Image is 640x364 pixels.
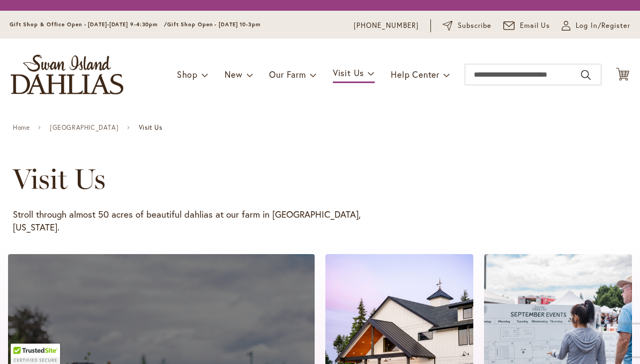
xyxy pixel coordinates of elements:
[13,163,596,195] h1: Visit Us
[354,20,419,31] a: [PHONE_NUMBER]
[13,208,361,234] p: Stroll through almost 50 acres of beautiful dahlias at our farm in [GEOGRAPHIC_DATA], [US_STATE].
[443,20,492,31] a: Subscribe
[139,124,162,131] span: Visit Us
[503,20,550,31] a: Email Us
[225,69,242,80] span: New
[333,67,364,78] span: Visit Us
[13,124,29,131] a: Home
[581,66,591,84] button: Search
[391,69,440,80] span: Help Center
[10,21,167,28] span: Gift Shop & Office Open - [DATE]-[DATE] 9-4:30pm /
[177,69,198,80] span: Shop
[167,21,261,28] span: Gift Shop Open - [DATE] 10-3pm
[562,20,630,31] a: Log In/Register
[11,55,123,94] a: store logo
[576,20,630,31] span: Log In/Register
[269,69,306,80] span: Our Farm
[50,124,118,131] a: [GEOGRAPHIC_DATA]
[458,20,492,31] span: Subscribe
[520,20,550,31] span: Email Us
